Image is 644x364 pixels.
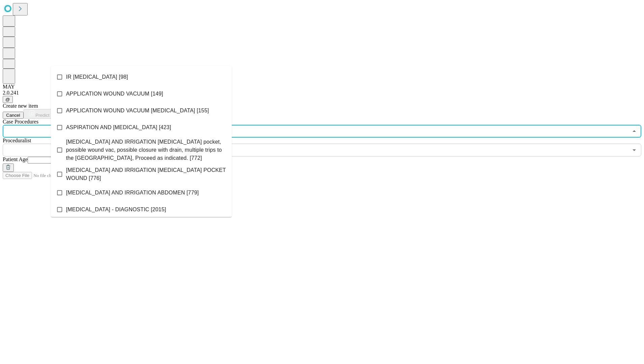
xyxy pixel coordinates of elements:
[3,138,31,143] span: Proceduralist
[66,107,209,115] span: APPLICATION WOUND VACUUM [MEDICAL_DATA] [155]
[3,119,38,124] span: Scheduled Procedure
[630,126,639,136] button: Close
[66,73,128,81] span: IR [MEDICAL_DATA] [98]
[5,97,10,102] span: @
[6,113,20,118] span: Cancel
[66,123,171,132] span: ASPIRATION AND [MEDICAL_DATA] [423]
[3,84,641,90] div: MAY
[24,109,55,119] button: Predict
[66,138,226,162] span: [MEDICAL_DATA] AND IRRIGATION [MEDICAL_DATA] pocket, possible wound vac, possible closure with dr...
[66,166,226,182] span: [MEDICAL_DATA] AND IRRIGATION [MEDICAL_DATA] POCKET WOUND [776]
[3,103,38,109] span: Create new item
[66,90,163,98] span: APPLICATION WOUND VACUUM [149]
[66,189,199,197] span: [MEDICAL_DATA] AND IRRIGATION ABDOMEN [779]
[3,156,28,162] span: Patient Age
[3,112,24,119] button: Cancel
[3,96,13,103] button: @
[3,90,641,96] div: 2.0.241
[630,145,639,155] button: Open
[35,113,49,118] span: Predict
[66,206,166,214] span: [MEDICAL_DATA] - DIAGNOSTIC [2015]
